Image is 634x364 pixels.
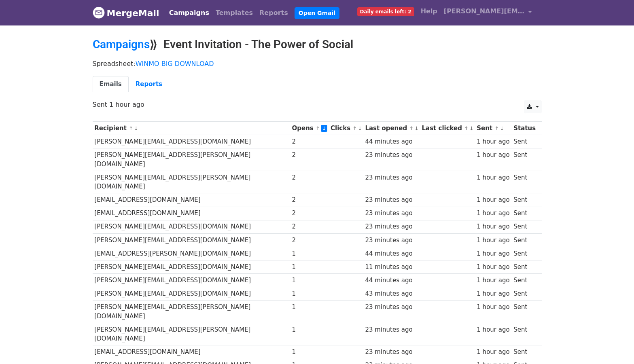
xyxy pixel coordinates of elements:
[477,347,509,357] div: 1 hour ago
[93,287,290,301] td: [PERSON_NAME][EMAIL_ADDRESS][DOMAIN_NAME]
[511,220,537,233] td: Sent
[93,233,290,247] td: [PERSON_NAME][EMAIL_ADDRESS][DOMAIN_NAME]
[93,148,290,171] td: [PERSON_NAME][EMAIL_ADDRESS][PERSON_NAME][DOMAIN_NAME]
[511,135,537,148] td: Sent
[93,207,290,220] td: [EMAIL_ADDRESS][DOMAIN_NAME]
[357,7,414,16] span: Daily emails left: 2
[329,122,363,135] th: Clicks
[212,5,256,21] a: Templates
[511,260,537,273] td: Sent
[469,125,474,131] a: ↓
[292,289,327,298] div: 1
[292,209,327,218] div: 2
[292,276,327,285] div: 1
[477,276,509,285] div: 1 hour ago
[365,173,418,182] div: 23 minutes ago
[511,274,537,287] td: Sent
[316,125,320,131] a: ↑
[166,5,212,21] a: Campaigns
[93,323,290,345] td: [PERSON_NAME][EMAIL_ADDRESS][PERSON_NAME][DOMAIN_NAME]
[365,289,418,298] div: 43 minutes ago
[129,125,133,131] a: ↑
[500,125,504,131] a: ↓
[477,195,509,205] div: 1 hour ago
[93,135,290,148] td: [PERSON_NAME][EMAIL_ADDRESS][DOMAIN_NAME]
[475,122,512,135] th: Sent
[321,125,328,132] a: ↓
[93,6,105,19] img: MergeMail logo
[365,347,418,357] div: 23 minutes ago
[420,122,475,135] th: Last clicked
[93,193,290,207] td: [EMAIL_ADDRESS][DOMAIN_NAME]
[290,122,329,135] th: Opens
[292,325,327,334] div: 1
[93,4,159,21] a: MergeMail
[93,76,129,93] a: Emails
[441,3,535,22] a: [PERSON_NAME][EMAIL_ADDRESS][DOMAIN_NAME]
[358,125,362,131] a: ↓
[511,233,537,247] td: Sent
[494,125,499,131] a: ↑
[93,38,150,51] a: Campaigns
[93,122,290,135] th: Recipient
[93,171,290,193] td: [PERSON_NAME][EMAIL_ADDRESS][PERSON_NAME][DOMAIN_NAME]
[477,173,509,182] div: 1 hour ago
[444,6,525,16] span: [PERSON_NAME][EMAIL_ADDRESS][DOMAIN_NAME]
[352,125,357,131] a: ↑
[292,137,327,146] div: 2
[93,38,542,51] h2: ⟫ Event Invitation - The Power of Social
[295,7,339,19] a: Open Gmail
[477,249,509,258] div: 1 hour ago
[93,345,290,359] td: [EMAIL_ADDRESS][DOMAIN_NAME]
[365,137,418,146] div: 44 minutes ago
[292,249,327,258] div: 1
[477,325,509,334] div: 1 hour ago
[365,262,418,272] div: 11 minutes ago
[365,303,418,312] div: 23 minutes ago
[511,207,537,220] td: Sent
[93,100,542,109] p: Sent 1 hour ago
[292,236,327,245] div: 2
[354,3,418,19] a: Daily emails left: 2
[292,195,327,205] div: 2
[511,345,537,359] td: Sent
[129,76,169,93] a: Reports
[365,236,418,245] div: 23 minutes ago
[477,209,509,218] div: 1 hour ago
[93,247,290,260] td: [EMAIL_ADDRESS][PERSON_NAME][DOMAIN_NAME]
[292,150,327,160] div: 2
[477,236,509,245] div: 1 hour ago
[93,260,290,273] td: [PERSON_NAME][EMAIL_ADDRESS][DOMAIN_NAME]
[292,222,327,231] div: 2
[365,222,418,231] div: 23 minutes ago
[256,5,291,21] a: Reports
[414,125,419,131] a: ↓
[511,171,537,193] td: Sent
[477,262,509,272] div: 1 hour ago
[477,222,509,231] div: 1 hour ago
[477,303,509,312] div: 1 hour ago
[511,148,537,171] td: Sent
[409,125,413,131] a: ↑
[93,59,542,68] p: Spreadsheet:
[363,122,420,135] th: Last opened
[511,122,537,135] th: Status
[365,325,418,334] div: 23 minutes ago
[292,262,327,272] div: 1
[365,150,418,160] div: 23 minutes ago
[365,276,418,285] div: 44 minutes ago
[511,301,537,323] td: Sent
[477,289,509,298] div: 1 hour ago
[93,220,290,233] td: [PERSON_NAME][EMAIL_ADDRESS][DOMAIN_NAME]
[136,60,214,68] a: WINMO BIG DOWNLOAD
[365,195,418,205] div: 23 minutes ago
[464,125,469,131] a: ↑
[511,287,537,301] td: Sent
[292,347,327,357] div: 1
[477,137,509,146] div: 1 hour ago
[292,173,327,182] div: 2
[511,323,537,345] td: Sent
[365,209,418,218] div: 23 minutes ago
[365,249,418,258] div: 44 minutes ago
[511,247,537,260] td: Sent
